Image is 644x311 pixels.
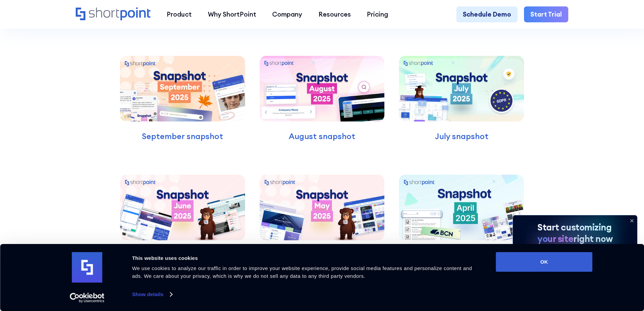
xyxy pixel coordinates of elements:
[264,6,310,23] a: Company
[272,9,302,19] div: Company
[72,252,102,283] img: logo
[120,130,245,142] p: September snapshot
[496,252,593,272] button: OK
[367,9,388,19] div: Pricing
[524,6,568,23] a: Start Trial
[57,293,117,303] a: Usercentrics Cookiebot - opens in a new window
[256,162,389,261] a: May snapshot
[256,43,389,142] a: August snapshot
[359,6,397,23] a: Pricing
[132,265,472,279] span: We use cookies to analyze our traffic in order to improve your website experience, provide social...
[159,6,200,23] a: Product
[200,6,264,23] a: Why ShortPoint
[116,43,249,142] a: September snapshot
[132,254,481,262] div: This website uses cookies
[132,289,172,299] a: Show details
[167,9,192,19] div: Product
[260,130,385,142] p: August snapshot
[395,162,528,261] a: April snapshot
[399,130,524,142] p: July snapshot
[395,43,528,142] a: July snapshot
[318,9,351,19] div: Resources
[76,7,150,21] a: Home
[310,6,359,23] a: Resources
[208,9,256,19] div: Why ShortPoint
[456,6,518,23] a: Schedule Demo
[116,162,249,261] a: June snapshot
